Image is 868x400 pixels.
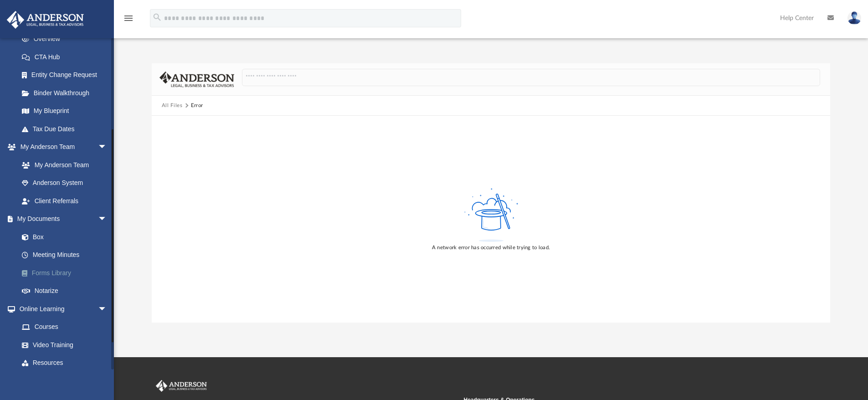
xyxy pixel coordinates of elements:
a: Box [13,228,116,246]
a: CTA Hub [13,48,121,66]
div: A network error has occurred while trying to load. [432,244,550,252]
a: Anderson System [13,174,116,192]
a: Overview [13,30,121,48]
img: Anderson Advisors Platinum Portal [154,380,209,392]
a: Video Training [13,336,112,354]
button: All Files [162,102,183,110]
a: My Anderson Team [13,156,112,174]
a: menu [123,17,134,24]
a: My Anderson Teamarrow_drop_down [6,138,116,156]
a: Client Referrals [13,192,116,210]
i: search [152,12,162,22]
a: Binder Walkthrough [13,84,121,102]
i: menu [123,13,134,24]
div: Error [191,102,203,110]
a: Meeting Minutes [13,246,121,264]
a: Online Learningarrow_drop_down [6,300,116,318]
span: arrow_drop_down [98,210,116,229]
span: arrow_drop_down [98,138,116,157]
img: User Pic [847,11,861,25]
a: Courses [13,318,116,336]
img: Anderson Advisors Platinum Portal [4,11,87,29]
input: Search files and folders [242,69,820,86]
a: Resources [13,354,116,372]
span: arrow_drop_down [98,300,116,318]
a: My Documentsarrow_drop_down [6,210,121,228]
a: Tax Due Dates [13,120,121,138]
a: Entity Change Request [13,66,121,84]
a: My Blueprint [13,102,116,120]
a: Forms Library [13,264,121,282]
a: Notarize [13,282,121,300]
